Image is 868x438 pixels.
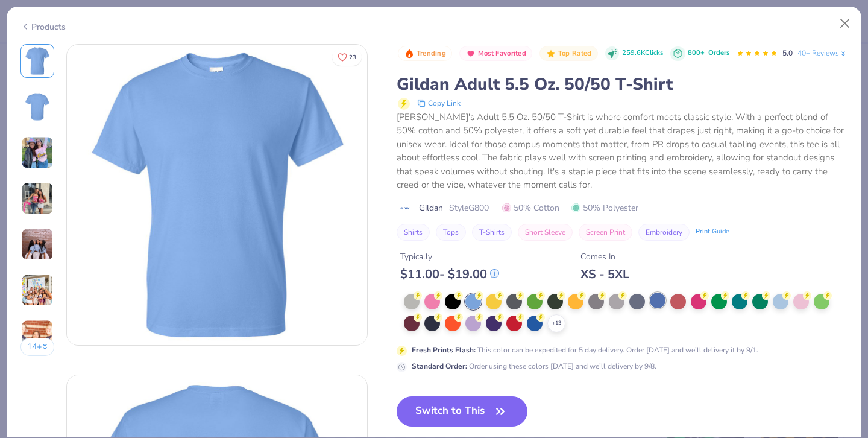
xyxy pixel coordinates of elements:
[472,224,512,241] button: T-Shirts
[21,320,54,352] img: User generated content
[436,224,466,241] button: Tops
[552,319,561,328] span: + 13
[696,227,729,237] div: Print Guide
[397,203,413,213] img: brand logo
[21,182,54,215] img: User generated content
[737,44,778,63] div: 5.0 Stars
[23,46,52,75] img: Front
[466,49,476,59] img: Most Favorited sort
[782,48,793,58] span: 5.0
[558,50,592,57] span: Top Rated
[622,48,663,59] span: 259.6K Clicks
[459,46,532,62] button: Badge Button
[21,274,54,306] img: User generated content
[518,224,573,241] button: Short Sleeve
[414,96,464,110] button: copy to clipboard
[400,267,499,282] div: $ 11.00 - $ 19.00
[21,228,54,261] img: User generated content
[397,73,848,96] div: Gildan Adult 5.5 Oz. 50/50 T-Shirt
[579,224,632,241] button: Screen Print
[412,361,467,371] strong: Standard Order :
[412,361,656,372] div: Order using these colors [DATE] and we’ll delivery by 9/8.
[571,202,638,214] span: 50% Polyester
[478,50,526,57] span: Most Favorited
[449,202,489,214] span: Style G800
[638,224,690,241] button: Embroidery
[546,49,556,59] img: Top Rated sort
[332,48,362,66] button: Like
[417,50,446,57] span: Trending
[23,92,52,121] img: Back
[412,345,476,355] strong: Fresh Prints Flash :
[349,54,356,60] span: 23
[708,48,729,57] span: Orders
[397,396,527,427] button: Switch to This
[834,12,857,35] button: Close
[412,344,758,355] div: This color can be expedited for 5 day delivery. Order [DATE] and we’ll delivery it by 9/1.
[67,45,367,345] img: Front
[21,136,54,169] img: User generated content
[688,48,729,59] div: 800+
[398,46,452,62] button: Badge Button
[797,48,848,59] a: 40+ Reviews
[397,224,430,241] button: Shirts
[404,49,414,59] img: Trending sort
[397,110,848,192] div: [PERSON_NAME]'s Adult 5.5 Oz. 50/50 T-Shirt is where comfort meets classic style. With a perfect ...
[580,250,629,263] div: Comes In
[400,250,499,263] div: Typically
[20,21,66,33] div: Products
[539,46,597,62] button: Badge Button
[20,338,55,356] button: 14+
[419,202,443,214] span: Gildan
[502,202,559,214] span: 50% Cotton
[580,267,629,282] div: XS - 5XL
